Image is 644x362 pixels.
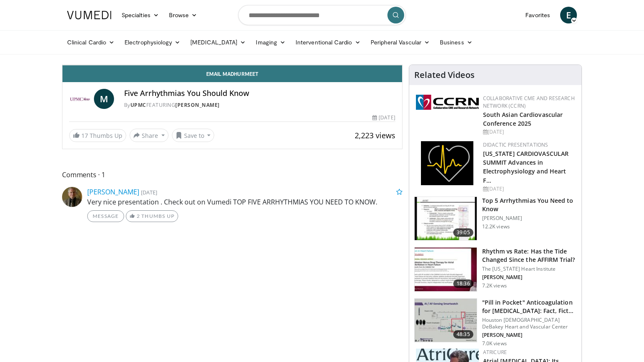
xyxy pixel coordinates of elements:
[560,7,577,23] a: E
[119,34,185,51] a: Electrophysiology
[137,213,140,219] span: 2
[482,340,507,347] p: 7.0K views
[62,169,402,180] span: Comments 1
[130,101,146,109] a: UPMC
[416,95,479,110] img: a04ee3ba-8487-4636-b0fb-5e8d268f3737.png.150x105_q85_autocrop_double_scale_upscale_version-0.2.png
[414,70,475,80] h4: Related Videos
[291,34,366,51] a: Interventional Cardio
[141,189,157,196] small: [DATE]
[185,34,251,51] a: [MEDICAL_DATA]
[483,128,575,136] div: [DATE]
[81,132,88,140] span: 17
[415,248,477,291] img: ec2c7e4b-2e60-4631-8939-1325775bd3e0.150x105_q85_crop-smart_upscale.jpg
[483,95,575,109] a: Collaborative CME and Research Network (CCRN)
[435,34,478,51] a: Business
[482,298,576,315] h3: "Pill in Pocket" Anticoagulation for [MEDICAL_DATA]: Fact, Fict…
[483,185,575,193] div: [DATE]
[124,89,395,98] h4: Five Arrhythmias You Should Know
[414,298,576,347] a: 48:35 "Pill in Pocket" Anticoagulation for [MEDICAL_DATA]: Fact, Fict… Houston [DEMOGRAPHIC_DATA]...
[372,114,395,122] div: [DATE]
[172,129,215,142] button: Save to
[482,274,576,281] p: [PERSON_NAME]
[483,141,575,149] div: Didactic Presentations
[87,197,402,207] p: Very nice presentation . Check out on Vumedi TOP FIVE ARRHYTHMIAS YOU NEED TO KNOW.
[482,223,510,230] p: 12.2K views
[415,299,477,342] img: 761a0ce7-eca0-427b-8d3f-7d308ac2ea7e.150x105_q85_crop-smart_upscale.jpg
[117,7,164,23] a: Specialties
[482,317,576,330] p: Houston [DEMOGRAPHIC_DATA] DeBakey Heart and Vascular Center
[87,210,124,222] a: Message
[482,332,576,339] p: [PERSON_NAME]
[453,228,473,237] span: 39:05
[355,130,395,140] span: 2,223 views
[175,101,220,109] a: [PERSON_NAME]
[130,129,169,142] button: Share
[67,11,112,19] img: VuMedi Logo
[94,89,114,109] a: M
[124,101,395,109] div: By FEATURING
[126,210,178,222] a: 2 Thumbs Up
[62,34,119,51] a: Clinical Cardio
[69,129,126,142] a: 17 Thumbs Up
[62,187,82,207] img: Avatar
[482,215,576,222] p: [PERSON_NAME]
[414,247,576,292] a: 18:36 Rhythm vs Rate: Has the Tide Changed Since the AFFIRM Trial? The [US_STATE] Heart Institute...
[415,197,477,240] img: e6be7ba5-423f-4f4d-9fbf-6050eac7a348.150x105_q85_crop-smart_upscale.jpg
[482,247,576,264] h3: Rhythm vs Rate: Has the Tide Changed Since the AFFIRM Trial?
[366,34,435,51] a: Peripheral Vascular
[87,187,139,197] a: [PERSON_NAME]
[483,349,507,356] a: AtriCure
[482,282,507,289] p: 7.2K views
[69,89,91,109] img: UPMC
[483,150,569,184] a: [US_STATE] CARDIOVASCULAR SUMMIT Advances in Electrophysiology and Heart F…
[62,65,402,82] a: Email Madhurmeet
[482,266,576,272] p: The [US_STATE] Heart Institute
[483,111,563,127] a: South Asian Cardiovascular Conference 2025
[453,279,473,288] span: 18:36
[251,34,291,51] a: Imaging
[482,197,576,213] h3: Top 5 Arrhythmias You Need to Know
[520,7,555,23] a: Favorites
[453,330,473,339] span: 48:35
[164,7,203,23] a: Browse
[238,5,406,25] input: Search topics, interventions
[414,197,576,241] a: 39:05 Top 5 Arrhythmias You Need to Know [PERSON_NAME] 12.2K views
[421,141,473,185] img: 1860aa7a-ba06-47e3-81a4-3dc728c2b4cf.png.150x105_q85_autocrop_double_scale_upscale_version-0.2.png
